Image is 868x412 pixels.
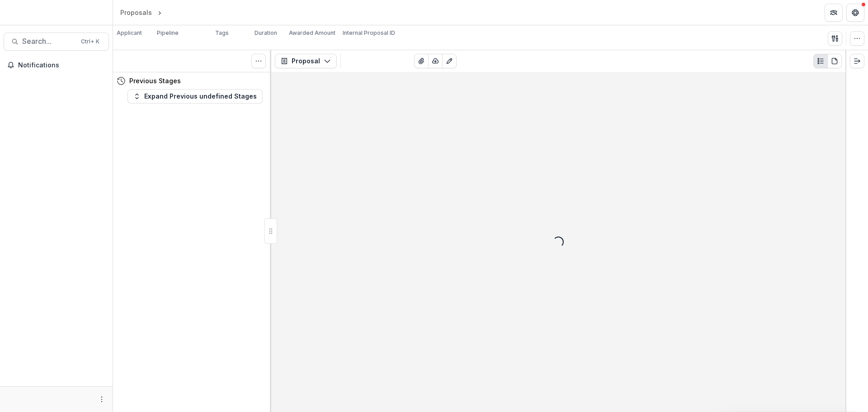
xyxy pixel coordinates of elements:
button: View Attached Files [414,54,429,68]
span: Notifications [18,62,105,69]
button: Edit as form [442,54,457,68]
p: Duration [255,29,277,37]
button: Toggle View Cancelled Tasks [251,54,266,68]
h4: Previous Stages [129,76,181,85]
button: Search... [4,33,109,51]
div: Proposals [120,8,152,17]
p: Awarded Amount [289,29,335,37]
button: Proposal [275,54,337,68]
button: Get Help [846,4,864,22]
button: PDF view [827,54,842,68]
nav: breadcrumb [117,6,202,19]
p: Internal Proposal ID [343,29,395,37]
span: Search... [22,37,75,46]
div: Ctrl + K [79,37,101,47]
button: Notifications [4,58,109,72]
a: Proposals [117,6,156,19]
button: More [96,394,107,405]
button: Plaintext view [813,54,828,68]
button: Expand Previous undefined Stages [127,89,263,104]
p: Pipeline [157,29,179,37]
p: Applicant [117,29,142,37]
button: Expand right [850,54,864,68]
p: Tags [215,29,229,37]
button: Partners [825,4,843,22]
